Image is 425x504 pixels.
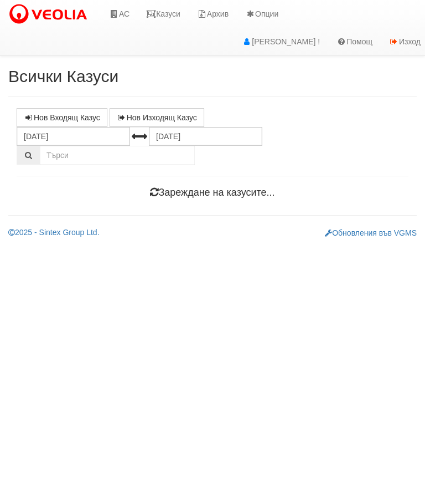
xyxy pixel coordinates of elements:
img: VeoliaLogo.png [8,3,92,26]
a: [PERSON_NAME] ! [234,28,328,55]
a: Нов Изходящ Казус [110,108,204,127]
a: 2025 - Sintex Group Ltd. [8,228,100,237]
h4: Зареждане на казусите... [17,187,408,198]
a: Обновления във VGMS [325,228,417,237]
h2: Всички Казуси [8,67,417,85]
a: Нов Входящ Казус [17,108,107,127]
input: Търсене по Идентификатор, Бл/Вх/Ап, Тип, Описание, Моб. Номер, Имейл, Файл, Коментар, [40,146,195,165]
a: Помощ [328,28,381,55]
